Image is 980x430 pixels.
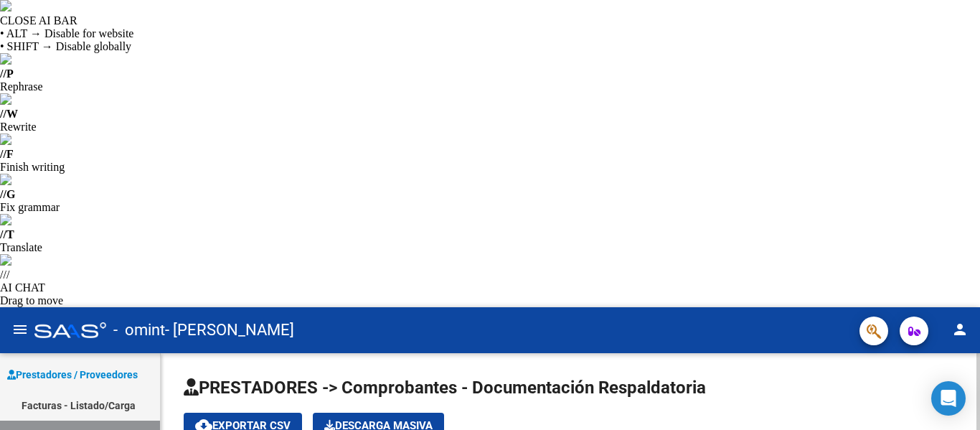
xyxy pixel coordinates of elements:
mat-icon: menu [11,321,29,338]
span: - [PERSON_NAME] [165,314,294,346]
div: Open Intercom Messenger [931,381,966,416]
span: PRESTADORES -> Comprobantes - Documentación Respaldatoria [184,378,706,398]
mat-icon: person [951,321,969,338]
span: Prestadores / Proveedores [7,367,138,383]
span: - omint [113,314,165,346]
